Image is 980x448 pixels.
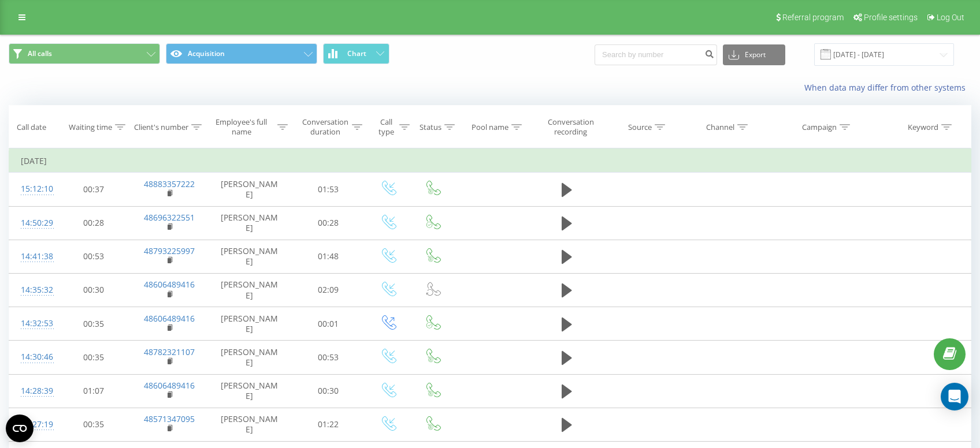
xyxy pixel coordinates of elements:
[57,273,131,307] td: 00:30
[908,122,938,132] div: Keyword
[134,122,188,132] div: Client's number
[21,312,45,335] div: 14:32:53
[57,341,131,374] td: 00:35
[21,178,45,200] div: 15:12:10
[21,245,45,268] div: 14:41:38
[28,49,52,58] span: All calls
[144,212,195,223] a: 48696322551
[57,374,131,408] td: 01:07
[595,44,717,65] input: Search by number
[9,150,971,173] td: [DATE]
[208,117,275,137] div: Employee's full name
[21,346,45,368] div: 14:30:46
[6,415,34,442] button: Open CMP widget
[291,374,365,408] td: 00:30
[144,279,195,290] a: 48606489416
[723,44,785,65] button: Export
[291,341,365,374] td: 00:53
[542,117,600,137] div: Conversation recording
[144,313,195,324] a: 48606489416
[937,13,964,22] span: Log Out
[208,341,291,374] td: [PERSON_NAME]
[57,173,131,206] td: 00:37
[57,408,131,441] td: 00:35
[144,380,195,391] a: 48606489416
[166,43,317,64] button: Acquisition
[21,279,45,301] div: 14:35:32
[208,273,291,307] td: [PERSON_NAME]
[291,307,365,341] td: 00:01
[144,346,195,357] a: 48782321107
[420,122,441,132] div: Status
[802,122,837,132] div: Campaign
[208,173,291,206] td: [PERSON_NAME]
[208,408,291,441] td: [PERSON_NAME]
[376,117,396,137] div: Call type
[291,240,365,273] td: 01:48
[21,413,45,436] div: 14:27:19
[69,122,112,132] div: Waiting time
[782,13,844,22] span: Referral program
[208,240,291,273] td: [PERSON_NAME]
[208,307,291,341] td: [PERSON_NAME]
[144,413,195,424] a: 48571347095
[291,408,365,441] td: 01:22
[208,374,291,408] td: [PERSON_NAME]
[9,43,160,64] button: All calls
[472,122,508,132] div: Pool name
[941,383,968,410] div: Open Intercom Messenger
[291,273,365,307] td: 02:09
[144,178,195,189] a: 48883357222
[291,206,365,240] td: 00:28
[347,50,366,58] span: Chart
[208,206,291,240] td: [PERSON_NAME]
[21,380,45,402] div: 14:28:39
[864,13,918,22] span: Profile settings
[144,245,195,256] a: 48793225997
[628,122,652,132] div: Source
[21,212,45,234] div: 14:50:29
[57,206,131,240] td: 00:28
[17,122,46,132] div: Call date
[706,122,734,132] div: Channel
[57,240,131,273] td: 00:53
[804,82,971,93] a: When data may differ from other systems
[323,43,389,64] button: Chart
[301,117,348,137] div: Conversation duration
[57,307,131,341] td: 00:35
[291,173,365,206] td: 01:53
